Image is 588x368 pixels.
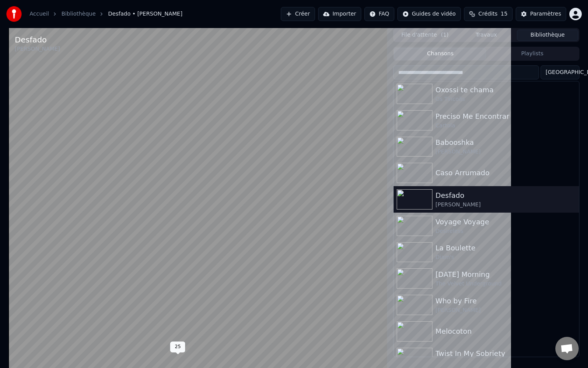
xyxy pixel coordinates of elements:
div: [PERSON_NAME] [436,148,576,156]
div: Desfado [15,34,60,45]
div: Who by Fire [436,296,576,306]
span: Desfado • [PERSON_NAME] [108,10,182,18]
div: Voyage Voyage [436,217,576,227]
button: Paramètres [516,7,566,21]
div: [PERSON_NAME] [15,45,60,53]
div: Caso Arrumado [436,167,576,178]
button: Guides de vidéo [397,7,461,21]
div: 25 [170,342,185,352]
div: Desfado [436,190,576,201]
button: Importer [318,7,361,21]
div: Preciso Me Encontrar [436,111,576,122]
span: 15 [500,10,507,18]
div: [DATE] Morning [436,269,576,280]
img: youka [6,6,22,22]
span: ( 1 ) [441,31,449,39]
div: Paramètres [530,10,561,18]
div: Os Tincoãs [436,95,576,103]
button: Crédits15 [464,7,513,21]
div: Ouvrir le chat [555,337,579,360]
div: Desireless [436,227,576,235]
div: Melocoton [436,326,576,337]
div: Twist In My Sobriety [436,348,576,359]
a: Bibliothèque [61,10,96,18]
button: FAQ [364,7,394,21]
button: Créer [281,7,315,21]
div: La Boulette [436,243,576,254]
div: Babooshka [436,137,576,148]
div: Oxossi te chama [436,85,576,95]
span: Crédits [478,10,497,18]
button: Travaux [456,30,517,41]
button: Chansons [394,48,486,60]
nav: breadcrumb [30,10,182,18]
div: Cartola [436,122,576,130]
button: File d'attente [394,30,456,41]
div: [PERSON_NAME] [436,306,576,314]
button: Playlists [486,48,578,60]
div: [PERSON_NAME] [436,201,576,209]
div: Diam's [436,254,576,261]
button: Bibliothèque [517,30,578,41]
div: The Velvet Underground [436,280,576,288]
a: Accueil [30,10,49,18]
